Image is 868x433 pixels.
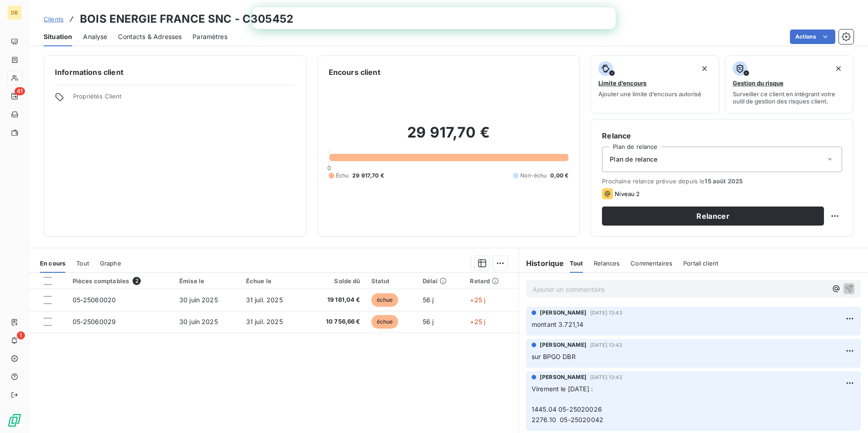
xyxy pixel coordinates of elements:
[44,15,64,23] span: Clients
[73,318,116,325] span: 05-25060029
[7,5,22,20] div: DB
[179,318,218,325] span: 30 juin 2025
[371,277,412,285] div: Statut
[423,318,434,325] span: 56 j
[423,277,459,285] div: Délai
[246,296,283,304] span: 31 juil. 2025
[733,90,846,105] span: Surveiller ce client en intégrant votre outil de gestion des risques client.
[532,416,603,423] span: 2276.10 05-25020042
[371,293,399,307] span: échue
[598,79,646,87] span: Limite d’encours
[602,177,842,185] span: Prochaine relance prévue depuis le
[610,155,657,164] span: Plan de relance
[725,55,853,113] button: Gestion du risqueSurveiller ce client en intégrant votre outil de gestion des risques client.
[179,296,218,304] span: 30 juin 2025
[73,296,116,304] span: 05-25060020
[310,277,360,285] div: Solde dû
[329,123,569,151] h2: 29 917,70 €
[44,15,64,24] a: Clients
[310,317,360,326] span: 10 756,66 €
[705,177,743,185] span: 15 août 2025
[179,277,235,285] div: Émise le
[602,207,824,226] button: Relancer
[470,296,485,304] span: +25 j
[540,309,587,317] span: [PERSON_NAME]
[100,260,121,267] span: Graphe
[615,190,640,197] span: Niveau 2
[532,320,583,328] span: montant 3.721,14
[55,67,295,78] h6: Informations client
[246,277,300,285] div: Échue le
[246,318,283,325] span: 31 juil. 2025
[470,318,485,325] span: +25 j
[532,405,602,413] span: 1445.04 05-25020026
[837,402,859,424] iframe: Intercom live chat
[520,172,547,180] span: Non-échu
[73,93,295,105] span: Propriétés Client
[15,87,25,95] span: 41
[594,260,620,267] span: Relances
[133,277,141,285] span: 2
[118,32,182,41] span: Contacts & Adresses
[192,32,227,41] span: Paramètres
[602,130,842,141] h6: Relance
[540,373,587,381] span: [PERSON_NAME]
[790,30,835,44] button: Actions
[470,277,513,285] div: Retard
[591,55,719,113] button: Limite d’encoursAjouter une limite d’encours autorisé
[532,385,593,393] span: Virement le [DATE] :
[570,260,583,267] span: Tout
[336,172,349,180] span: Échu
[252,7,616,29] iframe: Intercom live chat bannière
[631,260,672,267] span: Commentaires
[80,11,293,27] h3: BOIS ENERGIE FRANCE SNC - C305452
[590,342,622,348] span: [DATE] 13:42
[40,260,65,267] span: En cours
[590,374,622,380] span: [DATE] 13:42
[550,172,568,180] span: 0,00 €
[532,353,576,360] span: sur BPGO DBR
[683,260,718,267] span: Portail client
[371,315,399,329] span: échue
[17,331,25,340] span: 1
[519,258,564,269] h6: Historique
[44,32,72,41] span: Situation
[598,90,701,98] span: Ajouter une limite d’encours autorisé
[76,260,89,267] span: Tout
[540,341,587,349] span: [PERSON_NAME]
[327,164,331,172] span: 0
[73,277,168,285] div: Pièces comptables
[590,310,622,315] span: [DATE] 13:43
[310,295,360,305] span: 19 161,04 €
[7,89,21,103] a: 41
[83,32,107,41] span: Analyse
[733,79,784,87] span: Gestion du risque
[329,67,380,78] h6: Encours client
[423,296,434,304] span: 56 j
[7,413,22,428] img: Logo LeanPay
[352,172,384,180] span: 29 917,70 €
